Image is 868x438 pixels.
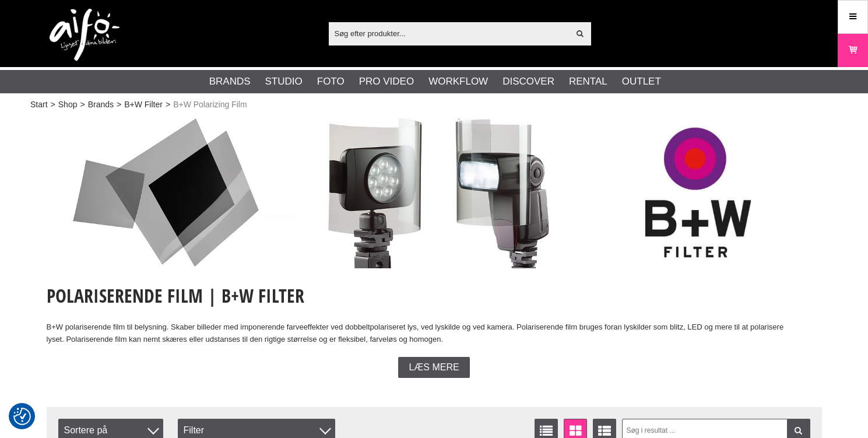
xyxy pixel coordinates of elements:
h1: Polariserende film | B+W Filter [47,283,822,309]
span: Læs mere [409,362,459,373]
a: Start [30,99,48,111]
img: Annonce:002 ban-bwf-polgels-002.jpg [310,117,559,268]
a: B+W Filter [124,99,163,111]
span: > [117,99,121,111]
img: Revisit consent button [13,408,31,425]
span: > [166,99,170,111]
img: Annonce:001 ban-bwf-polgels-001.jpg [47,117,296,268]
a: Studio [265,74,303,89]
input: Søg efter produkter... [329,24,570,42]
span: > [80,99,85,111]
a: Rental [569,74,607,89]
img: logo.png [50,9,120,61]
a: Workflow [428,74,488,89]
button: Samtykkepræferencer [13,406,31,427]
a: Brands [209,74,251,89]
p: B+W polariserende film til belysning. Skaber billeder med imponerende farveeffekter ved dobbeltpo... [47,321,822,346]
a: Outlet [622,74,661,89]
a: Pro Video [359,74,414,89]
span: > [51,99,55,111]
a: Foto [317,74,345,89]
a: Brands [88,99,114,111]
span: B+W Polarizing Film [173,99,247,111]
img: Annonce:003 ban-bwf-logga.jpg [574,117,823,268]
a: Discover [502,74,554,89]
a: Shop [58,99,78,111]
